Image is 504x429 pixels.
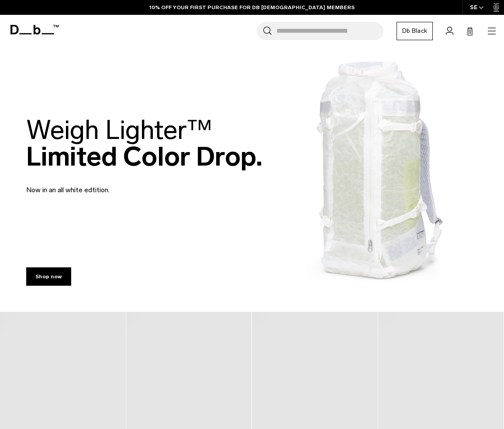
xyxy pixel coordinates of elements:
span: Weigh Lighter™ [26,114,212,146]
a: Db Black [397,22,433,40]
a: Shop now [26,267,71,286]
p: Now in an all white edtition. [26,174,236,195]
h2: Limited Color Drop. [26,117,262,170]
a: 10% OFF YOUR FIRST PURCHASE FOR DB [DEMOGRAPHIC_DATA] MEMBERS [149,3,355,11]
